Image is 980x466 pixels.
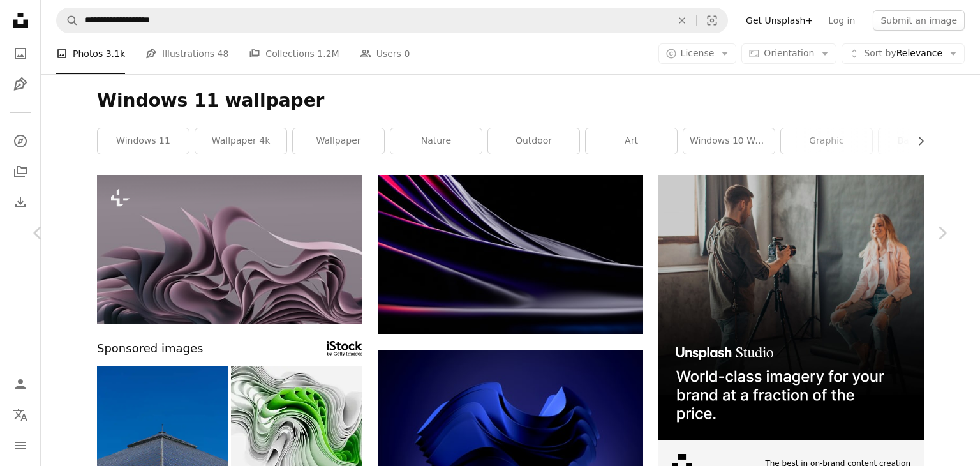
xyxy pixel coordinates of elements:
[8,41,33,66] a: Photos
[864,47,942,60] span: Relevance
[681,48,715,58] span: License
[249,33,339,74] a: Collections 1.2M
[97,89,924,112] h1: Windows 11 wallpaper
[97,340,203,358] span: Sponsored images
[683,128,775,154] a: windows 10 wallpaper
[488,128,579,154] a: outdoor
[820,10,863,31] a: Log in
[697,8,727,33] button: Visual search
[864,48,896,58] span: Sort by
[658,43,737,64] button: License
[842,43,965,64] button: Sort byRelevance
[57,8,78,33] button: Search Unsplash
[879,128,970,154] a: background
[145,33,228,74] a: Illustrations 48
[909,128,924,154] button: scroll list to the right
[781,128,872,154] a: graphic
[741,43,836,64] button: Orientation
[8,128,33,154] a: Explore
[97,243,362,255] a: a computer generated image of an abstract design
[378,175,643,334] img: a close up of a cell phone with a black background
[8,372,33,397] a: Log in / Sign up
[293,128,384,154] a: wallpaper
[764,48,814,58] span: Orientation
[668,8,696,33] button: Clear
[8,433,33,458] button: Menu
[873,10,965,31] button: Submit an image
[378,248,643,260] a: a close up of a cell phone with a black background
[8,71,33,97] a: Illustrations
[218,47,229,61] span: 48
[586,128,677,154] a: art
[317,47,339,61] span: 1.2M
[404,47,410,61] span: 0
[658,175,924,440] img: file-1715651741414-859baba4300dimage
[98,128,189,154] a: windows 11
[360,33,410,74] a: Users 0
[56,8,728,33] form: Find visuals sitewide
[390,128,482,154] a: nature
[903,172,980,294] a: Next
[8,159,33,184] a: Collections
[738,10,820,31] a: Get Unsplash+
[97,175,362,324] img: a computer generated image of an abstract design
[195,128,286,154] a: wallpaper 4k
[378,418,643,430] a: an abstract blue background with wavy shapes
[8,402,33,428] button: Language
